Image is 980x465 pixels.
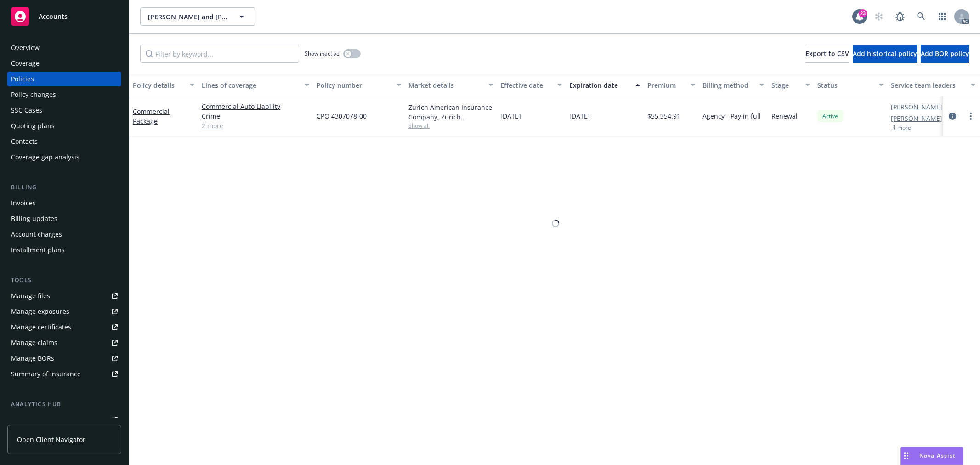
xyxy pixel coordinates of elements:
a: Manage certificates [7,320,121,335]
a: Account charges [7,227,121,242]
div: Manage BORs [11,351,54,366]
div: Analytics hub [7,400,121,409]
button: 1 more [893,125,911,130]
a: Loss summary generator [7,413,121,427]
a: Billing updates [7,211,121,226]
input: Filter by keyword... [140,45,299,63]
a: Start snowing [870,7,888,26]
div: Manage certificates [11,320,71,335]
div: Service team leaders [891,80,965,90]
a: Commercial Auto Liability [202,102,309,111]
div: Drag to move [901,447,912,465]
span: Renewal [771,111,798,121]
div: Summary of insurance [11,367,81,381]
span: Accounts [39,13,68,20]
button: Policy number [313,74,405,96]
button: Stage [768,74,814,96]
div: Lines of coverage [202,80,299,90]
a: [PERSON_NAME] [891,113,942,123]
span: Active [821,112,839,120]
button: Effective date [497,74,566,96]
a: Commercial Package [133,107,170,125]
div: Policy number [317,80,391,90]
div: Premium [647,80,685,90]
div: Policies [11,72,34,86]
div: Tools [7,276,121,285]
div: Quoting plans [11,119,55,133]
button: Add historical policy [853,45,917,63]
a: Installment plans [7,243,121,257]
div: Coverage [11,56,40,71]
a: Coverage [7,56,121,71]
a: Search [912,7,930,26]
button: Add BOR policy [921,45,969,63]
button: Service team leaders [887,74,979,96]
div: Loss summary generator [11,413,87,427]
a: Policies [7,72,121,86]
div: SSC Cases [11,103,42,118]
span: [PERSON_NAME] and [PERSON_NAME], etal [148,12,227,22]
div: 23 [859,9,867,17]
span: CPO 4307078-00 [317,111,367,121]
span: Export to CSV [805,49,849,58]
a: Summary of insurance [7,367,121,381]
div: Expiration date [569,80,630,90]
button: Premium [644,74,699,96]
a: Manage exposures [7,304,121,319]
a: Switch app [933,7,952,26]
div: Effective date [500,80,552,90]
div: Policy details [133,80,184,90]
div: Overview [11,40,40,55]
button: Status [814,74,887,96]
div: Billing method [702,80,754,90]
a: Manage claims [7,335,121,350]
button: Nova Assist [900,447,963,465]
a: Report a Bug [891,7,909,26]
span: [DATE] [569,111,590,121]
button: Market details [405,74,497,96]
a: Quoting plans [7,119,121,133]
button: [PERSON_NAME] and [PERSON_NAME], etal [140,7,255,26]
span: Add BOR policy [921,49,969,58]
a: Overview [7,40,121,55]
span: Nova Assist [919,452,956,459]
button: Policy details [129,74,198,96]
div: Billing updates [11,211,57,226]
div: Invoices [11,196,36,210]
div: Manage claims [11,335,57,350]
button: Expiration date [566,74,644,96]
a: Accounts [7,4,121,29]
div: Market details [408,80,483,90]
div: Manage exposures [11,304,69,319]
a: Contacts [7,134,121,149]
a: Invoices [7,196,121,210]
span: Open Client Navigator [17,435,85,444]
a: Policy changes [7,87,121,102]
button: Billing method [699,74,768,96]
span: [DATE] [500,111,521,121]
a: more [965,111,976,122]
div: Billing [7,183,121,192]
a: Coverage gap analysis [7,150,121,164]
a: circleInformation [947,111,958,122]
span: Show inactive [305,50,340,57]
span: Add historical policy [853,49,917,58]
div: Installment plans [11,243,65,257]
div: Stage [771,80,800,90]
div: Policy changes [11,87,56,102]
a: Crime [202,111,309,121]
div: Zurich American Insurance Company, Zurich Insurance Group [408,102,493,122]
a: [PERSON_NAME] [891,102,942,112]
div: Contacts [11,134,38,149]
a: 2 more [202,121,309,130]
button: Export to CSV [805,45,849,63]
div: Coverage gap analysis [11,150,79,164]
span: Show all [408,122,493,130]
a: SSC Cases [7,103,121,118]
div: Manage files [11,289,50,303]
a: Manage BORs [7,351,121,366]
button: Lines of coverage [198,74,313,96]
span: Agency - Pay in full [702,111,761,121]
div: Account charges [11,227,62,242]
